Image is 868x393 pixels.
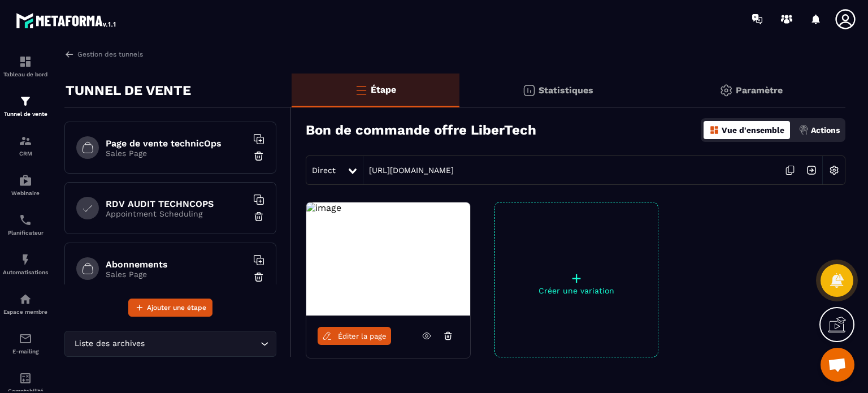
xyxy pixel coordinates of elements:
[338,332,387,340] span: Éditer la page
[147,338,258,350] input: Search for option
[3,46,48,86] a: formationformationTableau de bord
[736,85,783,96] p: Paramètre
[719,84,733,97] img: setting-gr.5f69749f.svg
[306,122,536,138] h3: Bon de commande offre LiberTech
[72,338,147,350] span: Liste des archives
[64,331,276,357] div: Search for option
[3,269,48,275] p: Automatisations
[128,299,212,317] button: Ajouter une étape
[106,259,247,270] h6: Abonnements
[306,202,341,213] img: image
[19,94,32,108] img: formation
[823,159,845,181] img: setting-w.858f3a88.svg
[522,84,536,97] img: stats.20deebd0.svg
[19,213,32,227] img: scheduler
[371,84,396,95] p: Étape
[19,174,32,187] img: automations
[106,138,247,149] h6: Page de vente technicOps
[3,71,48,77] p: Tableau de bord
[106,209,247,218] p: Appointment Scheduling
[16,10,118,31] img: logo
[147,302,206,313] span: Ajouter une étape
[312,166,336,175] span: Direct
[64,49,143,59] a: Gestion des tunnels
[3,284,48,323] a: automationsautomationsEspace membre
[811,126,840,135] p: Actions
[3,126,48,165] a: formationformationCRM
[19,134,32,148] img: formation
[64,49,75,59] img: arrow
[106,270,247,279] p: Sales Page
[821,348,854,382] a: Ouvrir le chat
[722,126,784,135] p: Vue d'ensemble
[798,125,809,135] img: actions.d6e523a2.png
[3,230,48,236] p: Planificateur
[19,292,32,306] img: automations
[3,309,48,315] p: Espace membre
[3,323,48,363] a: emailemailE-mailing
[539,85,593,96] p: Statistiques
[3,150,48,157] p: CRM
[253,150,264,162] img: trash
[363,166,454,175] a: [URL][DOMAIN_NAME]
[19,332,32,346] img: email
[3,348,48,355] p: E-mailing
[354,83,368,97] img: bars-o.4a397970.svg
[253,271,264,283] img: trash
[19,253,32,266] img: automations
[253,211,264,222] img: trash
[3,205,48,244] a: schedulerschedulerPlanificateur
[3,86,48,126] a: formationformationTunnel de vente
[3,111,48,117] p: Tunnel de vente
[106,198,247,209] h6: RDV AUDIT TECHNCOPS
[66,79,191,102] p: TUNNEL DE VENTE
[19,372,32,385] img: accountant
[19,55,32,68] img: formation
[495,286,658,295] p: Créer une variation
[318,327,391,345] a: Éditer la page
[495,270,658,286] p: +
[3,165,48,205] a: automationsautomationsWebinaire
[709,125,719,135] img: dashboard-orange.40269519.svg
[3,244,48,284] a: automationsautomationsAutomatisations
[106,149,247,158] p: Sales Page
[801,159,822,181] img: arrow-next.bcc2205e.svg
[3,190,48,196] p: Webinaire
